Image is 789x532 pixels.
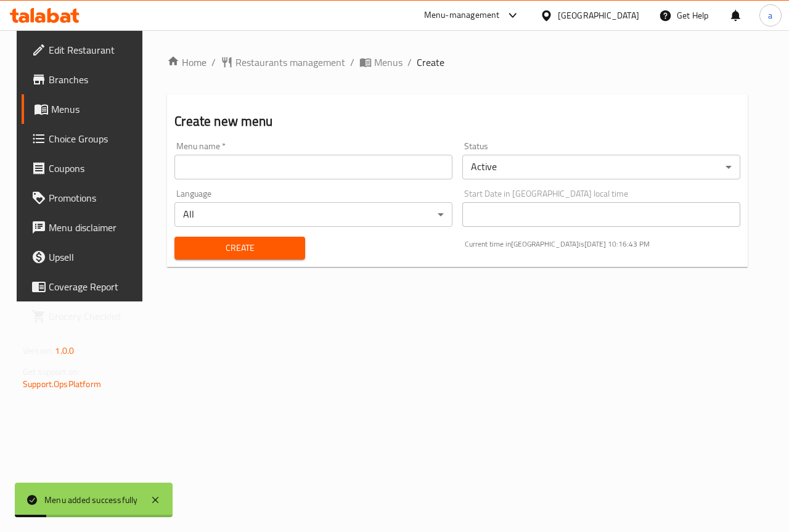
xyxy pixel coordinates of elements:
a: Promotions [22,183,149,213]
a: Support.OpsPlatform [23,376,101,392]
a: Menu disclaimer [22,213,149,242]
span: Grocery Checklist [49,309,139,324]
span: Edit Restaurant [49,43,139,57]
a: Coverage Report [22,272,149,301]
span: Version: [23,343,53,359]
li: / [350,55,354,70]
p: Current time in [GEOGRAPHIC_DATA] is [DATE] 10:16:43 PM [465,239,740,250]
span: Create [184,240,295,256]
a: Edit Restaurant [22,35,149,65]
span: Get support on: [23,364,80,380]
div: Menu-management [424,8,500,23]
span: Create [417,55,444,70]
div: Active [462,155,740,179]
span: Menus [51,102,139,117]
span: Restaurants management [235,55,345,70]
a: Restaurants management [221,55,345,70]
h2: Create new menu [174,112,740,131]
span: Menu disclaimer [49,220,139,235]
span: Menus [374,55,403,70]
input: Please enter Menu name [174,155,452,179]
span: Branches [49,72,139,87]
div: Menu added successfully [44,493,138,507]
a: Grocery Checklist [22,301,149,331]
div: All [174,202,452,227]
div: [GEOGRAPHIC_DATA] [558,9,639,22]
a: Branches [22,65,149,94]
button: Create [174,237,305,260]
li: / [407,55,412,70]
a: Menus [359,55,403,70]
span: a [768,9,772,22]
span: 1.0.0 [55,343,74,359]
a: Home [167,55,206,70]
li: / [211,55,216,70]
span: Upsell [49,250,139,264]
a: Menus [22,94,149,124]
span: Coupons [49,161,139,176]
span: Promotions [49,190,139,205]
a: Coupons [22,153,149,183]
span: Coverage Report [49,279,139,294]
a: Choice Groups [22,124,149,153]
span: Choice Groups [49,131,139,146]
a: Upsell [22,242,149,272]
nav: breadcrumb [167,55,748,70]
